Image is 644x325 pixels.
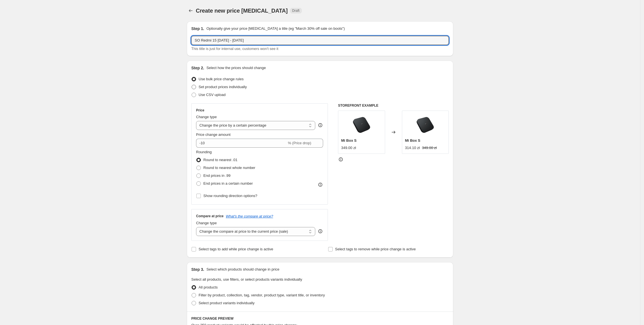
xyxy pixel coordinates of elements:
[191,316,449,321] h6: PRICE CHANGE PREVIEW
[405,145,420,151] div: 314.10 zł
[196,8,288,14] span: Create new price [MEDICAL_DATA]
[199,301,254,305] span: Select product variants individually
[341,145,356,151] div: 349.00 zł
[335,247,416,251] span: Select tags to remove while price change is active
[196,139,287,148] input: -15
[341,138,357,143] span: Mi Box S
[191,65,204,71] h2: Step 2.
[203,166,255,170] span: Round to nearest whole number
[405,138,420,143] span: Mi Box S
[292,8,300,13] span: Draft
[191,277,302,281] span: Select all products, use filters, or select products variants individually
[199,293,325,297] span: Filter by product, collection, tag, vendor, product type, variant title, or inventory
[350,114,373,136] img: 2548_miboxstv4k-800px-hero_80x.png
[422,145,437,151] strike: 349.00 zł
[196,150,212,154] span: Rounding
[191,47,278,51] span: This title is just for internal use, customers won't see it
[199,247,273,251] span: Select tags to add while price change is active
[203,158,237,162] span: Round to nearest .01
[199,85,247,89] span: Set product prices individually
[191,36,449,45] input: 30% off holiday sale
[199,93,226,97] span: Use CSV upload
[196,214,224,218] h3: Compare at price
[206,26,345,31] p: Optionally give your price [MEDICAL_DATA] a title (eg "March 30% off sale on boots")
[187,7,195,15] button: Price change jobs
[199,77,243,81] span: Use bulk price change rules
[203,173,231,178] span: End prices in .99
[414,114,436,136] img: 2548_miboxstv4k-800px-hero_80x.png
[203,181,253,186] span: End prices in a certain number
[288,141,311,145] span: % (Price drop)
[196,221,217,225] span: Change type
[203,194,257,198] span: Show rounding direction options?
[191,26,204,31] h2: Step 1.
[318,228,323,234] div: help
[338,103,449,108] h6: STOREFRONT EXAMPLE
[191,267,204,272] h2: Step 3.
[206,65,266,71] p: Select how the prices should change
[206,267,279,272] p: Select which products should change in price
[318,122,323,128] div: help
[196,108,204,113] h3: Price
[199,285,218,289] span: All products
[196,132,231,137] span: Price change amount
[226,214,273,218] button: What's the compare at price?
[196,115,217,119] span: Change type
